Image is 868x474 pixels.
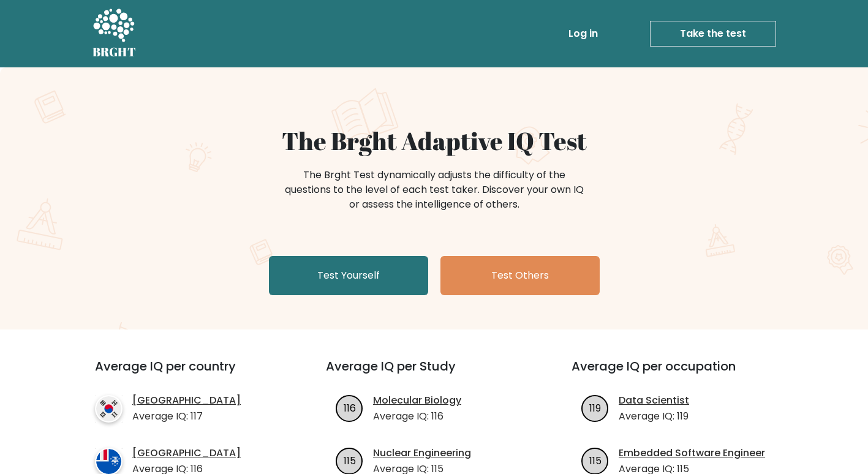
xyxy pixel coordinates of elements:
[440,256,600,295] a: Test Others
[135,126,733,156] h1: The Brght Adaptive IQ Test
[589,453,602,467] text: 115
[95,359,282,388] h3: Average IQ per country
[92,5,137,62] a: BRGHT
[95,395,123,423] img: country
[650,21,776,47] a: Take the test
[589,401,601,415] text: 119
[619,409,689,424] p: Average IQ: 119
[92,45,137,59] h5: BRGHT
[344,401,356,415] text: 116
[373,393,461,408] a: Molecular Biology
[269,256,428,295] a: Test Yourself
[132,393,241,408] a: [GEOGRAPHIC_DATA]
[619,393,689,408] a: Data Scientist
[281,168,587,212] div: The Brght Test dynamically adjusts the difficulty of the questions to the level of each test take...
[344,453,356,467] text: 115
[326,359,542,388] h3: Average IQ per Study
[572,359,788,388] h3: Average IQ per occupation
[619,446,765,461] a: Embedded Software Engineer
[564,21,603,46] a: Log in
[132,446,241,461] a: [GEOGRAPHIC_DATA]
[132,409,241,424] p: Average IQ: 117
[373,409,461,424] p: Average IQ: 116
[373,446,471,461] a: Nuclear Engineering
